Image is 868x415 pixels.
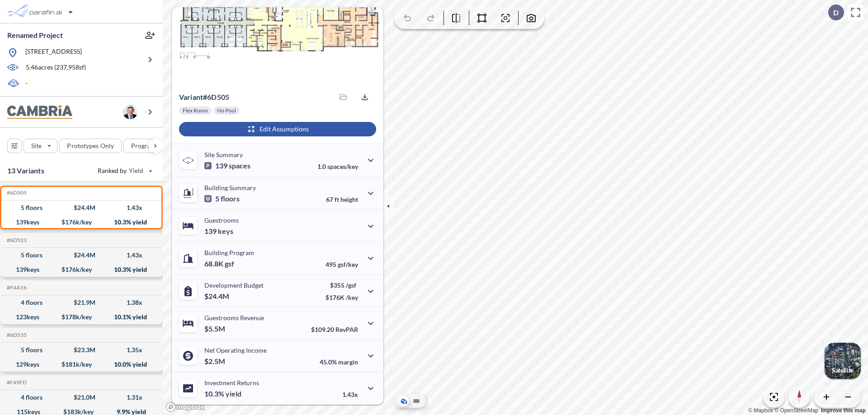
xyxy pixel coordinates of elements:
[204,161,250,170] p: 139
[90,163,158,178] button: Ranked by Yield
[129,166,144,175] span: Yield
[326,196,358,203] p: 67
[204,194,240,203] p: 5
[165,402,205,412] a: Mapbox homepage
[774,407,818,414] a: OpenStreetMap
[131,141,156,150] p: Program
[833,9,839,17] p: D
[832,367,854,374] p: Satellite
[5,190,27,196] h5: Click to copy the code
[204,227,233,236] p: 139
[204,249,254,256] p: Building Program
[229,161,250,170] span: spaces
[179,93,229,102] p: # 6d505
[123,139,172,153] button: Program
[204,281,264,289] p: Development Budget
[204,389,241,398] p: 10.3%
[311,326,358,333] p: $109.20
[179,122,376,136] button: Edit Assumptions
[31,141,42,150] p: Site
[411,396,422,406] button: Site Plan
[204,357,226,366] p: $2.5M
[7,30,63,40] p: Renamed Project
[183,107,208,114] p: Flex Room
[320,358,358,366] p: 45.0%
[346,294,358,301] span: /key
[5,379,27,386] h5: Click to copy the code
[821,407,866,414] a: Improve this map
[7,165,44,176] p: 13 Variants
[226,389,241,398] span: yield
[5,332,27,338] h5: Click to copy the code
[59,139,122,153] button: Prototypes Only
[217,107,236,114] p: No Pool
[179,93,203,101] span: Variant
[221,194,240,203] span: floors
[26,63,86,73] p: 5.46 acres ( 237,958 sf)
[327,163,358,170] span: spaces/key
[338,261,358,268] span: gsf/key
[346,281,356,289] span: /gsf
[204,292,231,301] p: $24.4M
[5,237,27,243] h5: Click to copy the code
[225,259,234,268] span: gsf
[204,346,267,354] p: Net Operating Income
[317,163,358,170] p: 1.0
[748,407,773,414] a: Mapbox
[123,105,137,119] img: user logo
[338,358,358,366] span: margin
[24,139,57,153] button: Site
[335,326,358,333] span: RevPAR
[825,343,861,379] button: Switcher ImageSatellite
[335,196,339,203] span: ft
[825,343,861,379] img: Switcher Image
[218,227,233,236] span: keys
[5,284,27,291] h5: Click to copy the code
[204,314,264,322] p: Guestrooms Revenue
[342,391,358,398] p: 1.43x
[25,47,82,58] p: [STREET_ADDRESS]
[204,259,234,268] p: 68.8K
[204,379,259,387] p: Investment Returns
[204,216,239,224] p: Guestrooms
[398,396,409,406] button: Aerial View
[325,294,358,301] p: $176K
[204,151,243,159] p: Site Summary
[204,324,226,333] p: $5.5M
[25,79,28,89] p: -
[204,184,256,191] p: Building Summary
[340,196,358,203] span: height
[67,141,114,150] p: Prototypes Only
[325,281,358,289] p: $355
[7,105,72,119] img: BrandImage
[325,261,358,268] p: 495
